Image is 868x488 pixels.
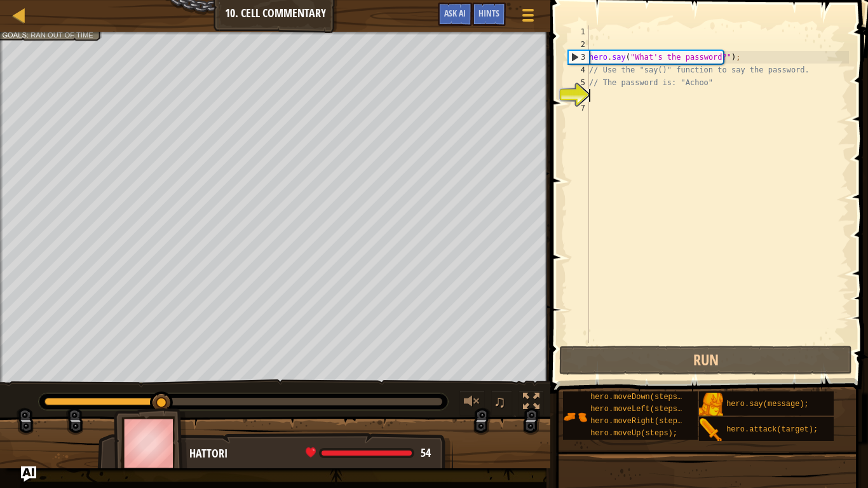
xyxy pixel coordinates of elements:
[590,429,677,438] span: hero.moveUp(steps);
[568,25,589,38] div: 1
[491,390,513,416] button: ♫
[114,408,187,478] img: thang_avatar_frame.png
[590,417,691,426] span: hero.moveRight(steps);
[444,7,466,19] span: Ask AI
[306,447,431,459] div: health: 53.9 / 53.9
[590,393,686,402] span: hero.moveDown(steps);
[512,3,544,32] button: Show game menu
[590,405,686,414] span: hero.moveLeft(steps);
[568,64,589,76] div: 4
[21,466,36,482] button: Ask AI
[478,7,499,19] span: Hints
[189,445,440,462] div: Hattori
[568,76,589,89] div: 5
[726,425,818,434] span: hero.attack(target);
[699,418,723,442] img: portrait.png
[569,51,589,64] div: 3
[568,102,589,114] div: 7
[519,390,544,416] button: Toggle fullscreen
[494,392,506,411] span: ♫
[568,38,589,51] div: 2
[699,393,723,417] img: portrait.png
[559,346,853,375] button: Run
[459,390,485,416] button: Adjust volume
[421,445,431,461] span: 54
[568,89,589,102] div: 6
[726,400,809,409] span: hero.say(message);
[563,405,587,429] img: portrait.png
[438,3,472,26] button: Ask AI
